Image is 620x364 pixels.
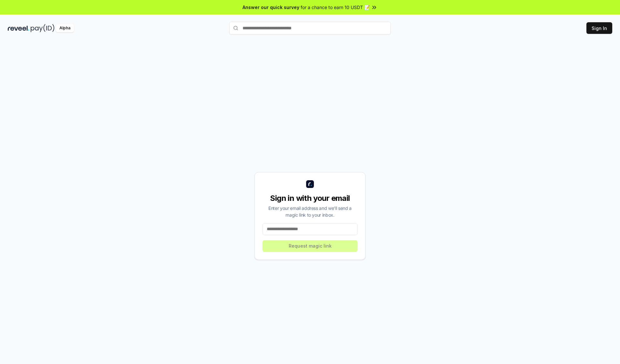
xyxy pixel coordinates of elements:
span: for a chance to earn 10 USDT 📝 [301,4,370,11]
div: Enter your email address and we’ll send a magic link to your inbox. [263,205,357,218]
div: Sign in with your email [263,193,357,203]
img: reveel_dark [8,24,29,32]
span: Answer our quick survey [243,4,299,11]
img: logo_small [306,180,314,188]
button: Sign In [586,22,612,34]
img: pay_id [31,24,55,32]
div: Alpha [56,24,74,32]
